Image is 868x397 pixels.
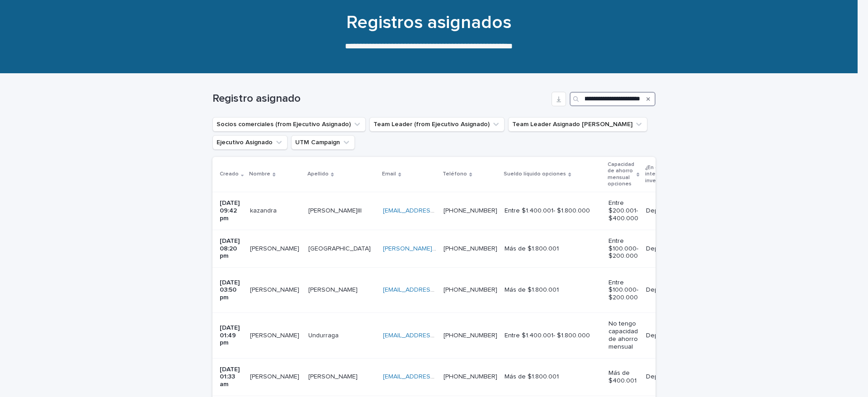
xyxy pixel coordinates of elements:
[220,279,243,302] p: [DATE] 03:50 pm
[382,169,396,179] p: Email
[250,330,301,340] p: [PERSON_NAME]
[220,199,243,222] p: [DATE] 09:42 pm
[608,160,634,189] p: Capacidad de ahorro mensual opciones
[220,237,243,260] p: [DATE] 08:20 pm
[208,12,651,33] h1: Registros asignados
[308,371,359,381] p: [PERSON_NAME]
[443,208,497,214] a: [PHONE_NUMBER]
[505,245,601,253] p: Más de $1.800.001
[646,207,691,215] p: Departamentos
[250,284,301,294] p: [PERSON_NAME]
[609,369,638,385] p: Más de $400.001
[308,284,359,294] p: [PERSON_NAME]
[646,245,691,253] p: Departamentos
[505,332,601,340] p: Entre $1.400.001- $1.800.000
[383,246,633,252] a: [PERSON_NAME][EMAIL_ADDRESS][PERSON_NAME][PERSON_NAME][DOMAIN_NAME]
[505,373,601,381] p: Más de $1.800.001
[646,373,691,381] p: Departamentos
[250,371,301,381] p: [PERSON_NAME]
[443,373,497,380] a: [PHONE_NUMBER]
[250,205,278,215] p: kazandra
[369,117,505,132] button: Team Leader (from Ejecutivo Asignado)
[220,169,239,179] p: Creado
[443,246,497,252] a: [PHONE_NUMBER]
[249,169,270,179] p: Nombre
[220,324,243,347] p: [DATE] 01:49 pm
[443,169,467,179] p: Teléfono
[383,332,485,339] a: [EMAIL_ADDRESS][DOMAIN_NAME]
[308,243,373,253] p: [GEOGRAPHIC_DATA]
[383,287,485,293] a: [EMAIL_ADDRESS][DOMAIN_NAME]
[609,279,638,302] p: Entre $100.000- $200.000
[505,207,601,215] p: Entre $1.400.001- $1.800.000
[646,332,691,340] p: Departamentos
[645,163,687,186] p: ¿En qué estás interesado invertir?
[609,199,638,222] p: Entre $200.001- $400.000
[212,135,288,150] button: Ejecutivo Asignado
[308,205,363,215] p: [PERSON_NAME]|||
[383,208,534,214] a: [EMAIL_ADDRESS][PERSON_NAME][DOMAIN_NAME]
[250,243,301,253] p: [PERSON_NAME]
[220,366,243,388] p: [DATE] 01:33 am
[307,169,329,179] p: Apellido
[609,320,638,350] p: No tengo capacidad de ahorro mensual
[505,286,601,294] p: Más de $1.800.001
[443,332,497,339] a: [PHONE_NUMBER]
[570,92,656,106] input: Search
[291,135,355,150] button: UTM Campaign
[646,286,691,294] p: Departamentos
[504,169,566,179] p: Sueldo líquido opciones
[508,117,647,132] button: Team Leader Asignado LLamados
[383,373,485,380] a: [EMAIL_ADDRESS][DOMAIN_NAME]
[609,237,638,260] p: Entre $100.000- $200.000
[308,330,340,340] p: Undurraga
[443,287,497,293] a: [PHONE_NUMBER]
[212,92,548,105] h1: Registro asignado
[212,117,366,132] button: Socios comerciales (from Ejecutivo Asignado)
